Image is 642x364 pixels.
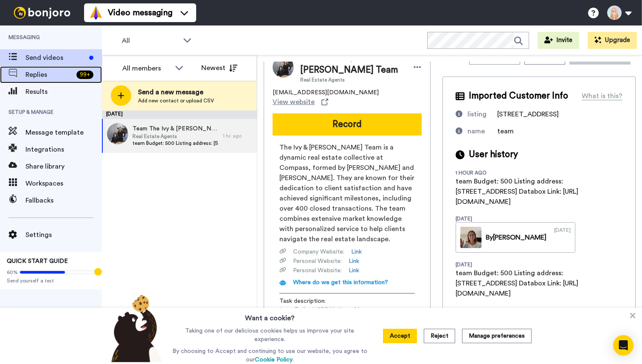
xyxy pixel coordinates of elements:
[293,257,342,265] span: Personal Website :
[138,97,214,104] span: Add new contact or upload CSV
[456,222,575,253] a: By[PERSON_NAME][DATE]
[7,277,95,284] span: Send yourself a test
[279,297,339,305] span: Task description :
[613,335,634,356] div: Open Intercom Messenger
[132,124,219,133] span: Team The Ivy & [PERSON_NAME] Team
[538,32,579,49] button: Invite
[554,227,571,248] div: [DATE]
[25,230,102,240] span: Settings
[7,258,68,264] span: QUICK START GUIDE
[76,71,93,79] div: 99 +
[349,257,359,265] a: Link
[349,266,359,275] a: Link
[456,176,591,207] div: team Budget: 500 Listing address: [STREET_ADDRESS] Databox Link: [URL][DOMAIN_NAME]
[462,329,532,343] button: Manage preferences
[7,269,18,276] span: 60%
[279,305,415,331] span: team Budget: 500 Listing address: [STREET_ADDRESS] Databox Link: [URL][DOMAIN_NAME]
[424,329,455,343] button: Reject
[138,87,214,97] span: Send a new message
[195,59,244,76] button: Newest
[25,127,102,138] span: Message template
[25,70,73,80] span: Replies
[25,195,102,206] span: Fallbacks
[467,109,487,119] div: listing
[300,51,405,76] span: Team The Ivy & [PERSON_NAME] Team
[104,294,166,362] img: bear-with-cookie.png
[245,308,295,323] h3: Want a cookie?
[122,63,171,73] div: All members
[223,133,253,139] div: 1 hr. ago
[467,126,485,136] div: name
[456,169,511,176] div: 1 hour ago
[588,32,637,49] button: Upgrade
[582,91,622,101] div: What is this?
[94,268,102,276] div: Tooltip anchor
[456,307,511,314] div: [DATE]
[10,7,74,19] img: bj-logo-header-white.svg
[102,110,257,119] div: [DATE]
[497,128,514,135] span: team
[460,227,481,248] img: d297b566-04e5-4990-9366-b60d002683ce-thumb.jpg
[279,142,415,244] span: The Ivy & [PERSON_NAME] Team is a dynamic real estate collective at Compass, formed by [PERSON_NA...
[486,232,546,243] div: By [PERSON_NAME]
[273,97,328,107] a: View website
[255,357,293,363] a: Cookie Policy
[351,248,362,256] a: Link
[132,140,219,147] span: team Budget: 500 Listing address: [STREET_ADDRESS] Databox Link: [URL][DOMAIN_NAME]
[25,87,102,97] span: Results
[293,248,344,256] span: Company Website :
[469,90,568,102] span: Imported Customer Info
[456,261,511,268] div: [DATE]
[456,215,511,222] div: [DATE]
[293,279,388,285] span: Where do we get this information?
[497,111,559,118] span: [STREET_ADDRESS]
[89,6,103,20] img: vm-color.svg
[170,347,369,364] p: By choosing to Accept and continuing to use our website, you agree to our .
[25,161,102,172] span: Share library
[122,36,179,46] span: All
[456,268,591,299] div: team Budget: 500 Listing address: [STREET_ADDRESS] Databox Link: [URL][DOMAIN_NAME]
[383,329,417,343] button: Accept
[170,327,369,344] p: Taking one of our delicious cookies helps us improve your site experience.
[273,97,315,107] span: View website
[107,123,128,144] img: a004f247-53fe-442f-84b9-fc2bfe572026.jpg
[469,148,518,161] span: User history
[108,7,172,19] span: Video messaging
[273,113,422,135] button: Record
[293,266,342,275] span: Personal Website :
[273,88,379,97] span: [EMAIL_ADDRESS][DOMAIN_NAME]
[300,76,405,83] span: Real Estate Agents
[25,53,86,63] span: Send videos
[132,133,219,140] span: Real Estate Agents
[25,144,102,155] span: Integrations
[25,178,102,189] span: Workspaces
[273,56,294,78] img: Image of Team The Ivy & Jenna Team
